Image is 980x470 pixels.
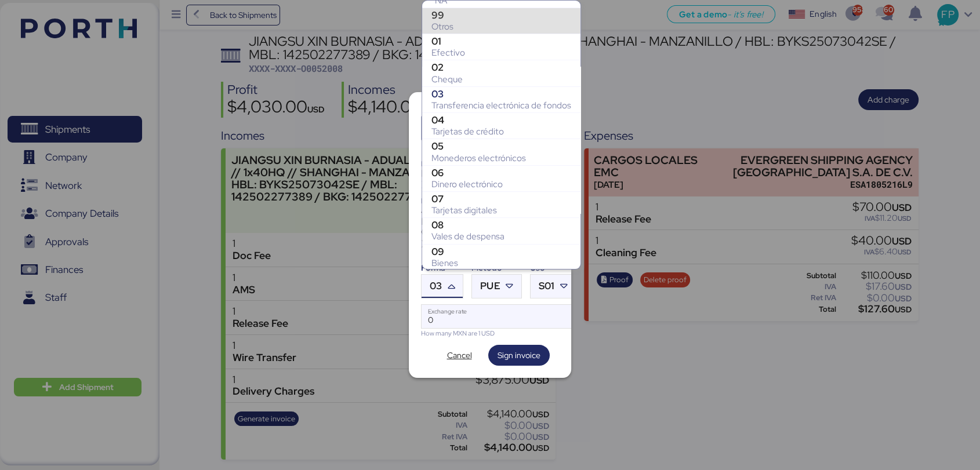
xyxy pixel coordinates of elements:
[431,167,571,178] div: 06
[431,231,571,242] div: Vales de despensa
[431,257,571,269] div: Bienes
[447,348,472,362] span: Cancel
[431,178,571,190] div: Dinero electrónico
[431,47,571,59] div: Efectivo
[431,35,571,47] div: 01
[488,345,550,366] button: Sign invoice
[431,152,571,164] div: Monederos electrónicos
[431,140,571,152] div: 05
[431,74,571,85] div: Cheque
[431,114,571,126] div: 04
[430,281,442,291] span: 03
[421,329,576,338] div: How many MXN are 1 USD
[480,281,500,291] span: PUE
[431,21,571,32] div: Otros
[421,262,463,274] div: Forma
[431,219,571,231] div: 08
[422,305,575,328] input: Exchange rate
[431,205,571,216] div: Tarjetas digitales
[431,246,571,257] div: 09
[431,100,571,111] div: Transferencia electrónica de fondos
[539,281,554,291] span: S01
[431,9,571,21] div: 99
[431,193,571,205] div: 07
[431,88,571,100] div: 03
[430,345,488,366] button: Cancel
[431,126,571,137] div: Tarjetas de crédito
[498,348,540,362] span: Sign invoice
[431,61,571,73] div: 02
